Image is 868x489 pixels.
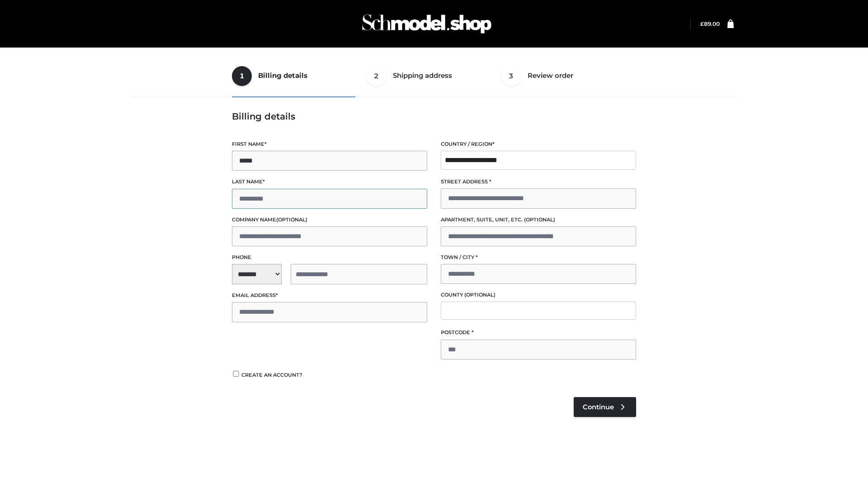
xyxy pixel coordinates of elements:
label: Country / Region [441,140,636,149]
label: County [441,291,636,299]
label: Company name [232,216,427,224]
span: (optional) [524,216,555,223]
label: Postcode [441,328,636,337]
label: Street address [441,177,636,186]
span: Continue [583,403,614,411]
input: Create an account? [232,371,240,377]
bdi: 89.00 [700,20,720,27]
a: £89.00 [700,20,720,27]
label: Phone [232,253,427,262]
span: £ [700,20,704,27]
label: Town / City [441,253,636,262]
label: Apartment, suite, unit, etc. [441,216,636,224]
span: Create an account? [241,372,302,378]
span: (optional) [276,216,307,223]
label: Last name [232,177,427,186]
img: Schmodel Admin 964 [359,6,495,42]
label: First name [232,140,427,149]
h3: Billing details [232,111,636,122]
span: (optional) [464,292,495,298]
a: Continue [574,397,636,417]
label: Email address [232,291,427,300]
